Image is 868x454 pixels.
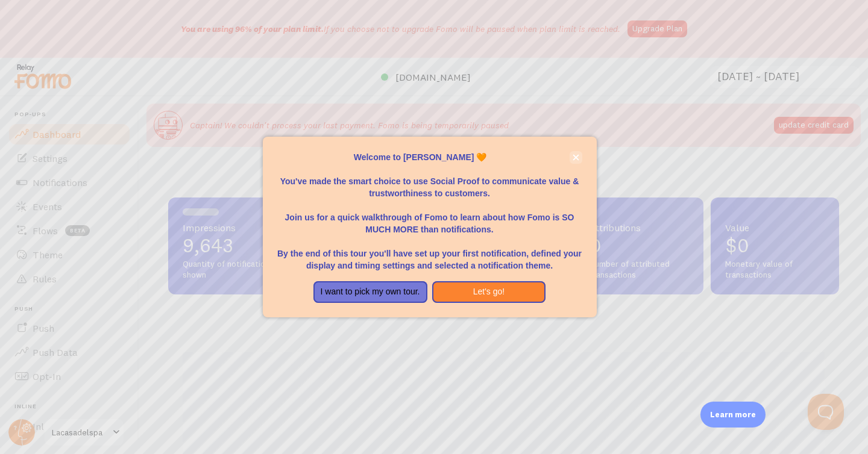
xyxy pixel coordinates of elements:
p: By the end of this tour you'll have set up your first notification, defined your display and timi... [277,235,582,272]
p: Learn more [710,409,756,420]
button: Let's go! [432,281,546,303]
button: I want to pick my own tour. [313,281,427,303]
div: Welcome to Fomo, IMAD 🧡You&amp;#39;ve made the smart choice to use Social Proof to communicate va... [263,137,597,317]
p: Welcome to [PERSON_NAME] 🧡 [277,151,582,163]
div: Learn more [700,402,766,428]
button: close, [570,151,582,164]
p: You've made the smart choice to use Social Proof to communicate value & trustworthiness to custom... [277,163,582,199]
p: Join us for a quick walkthrough of Fomo to learn about how Fomo is SO MUCH MORE than notifications. [277,199,582,235]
